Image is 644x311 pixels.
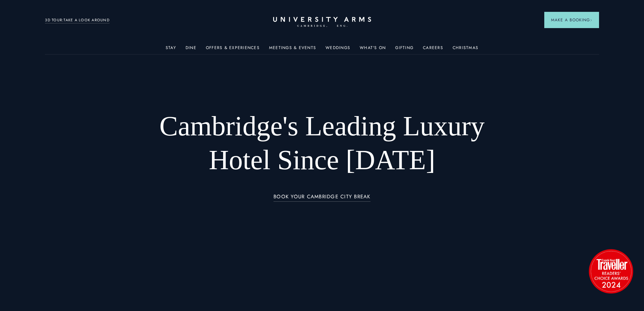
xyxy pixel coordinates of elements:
[273,17,371,27] a: Home
[273,194,371,202] a: BOOK YOUR CAMBRIDGE CITY BREAK
[590,19,592,21] img: Arrow icon
[186,45,196,54] a: Dine
[326,45,350,54] a: Weddings
[269,45,316,54] a: Meetings & Events
[360,45,386,54] a: What's On
[453,45,478,54] a: Christmas
[166,45,176,54] a: Stay
[206,45,260,54] a: Offers & Experiences
[586,246,636,296] img: image-2524eff8f0c5d55edbf694693304c4387916dea5-1501x1501-png
[423,45,443,54] a: Careers
[142,109,502,177] h1: Cambridge's Leading Luxury Hotel Since [DATE]
[551,17,592,23] span: Make a Booking
[45,17,110,23] a: 3D TOUR:TAKE A LOOK AROUND
[544,12,599,28] button: Make a BookingArrow icon
[395,45,413,54] a: Gifting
